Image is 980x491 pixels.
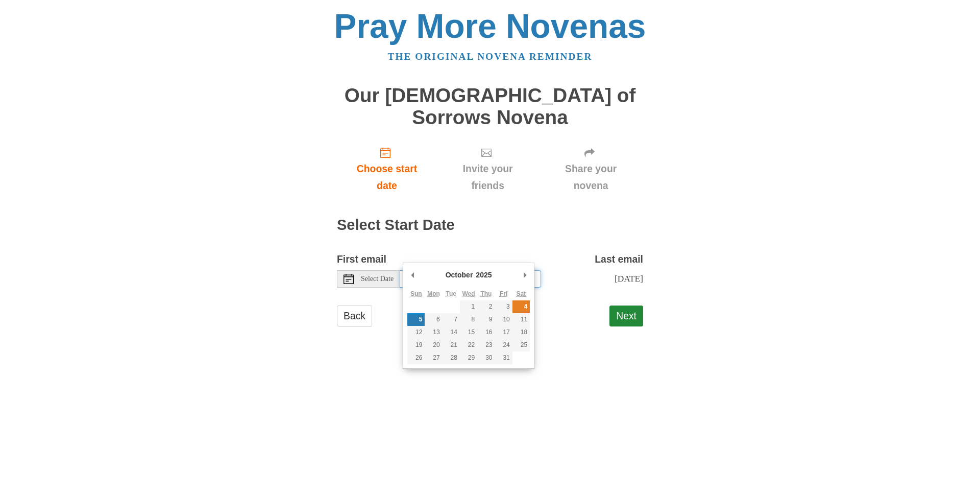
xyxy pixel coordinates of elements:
[549,160,633,194] span: Share your novena
[615,273,643,284] span: [DATE]
[495,300,512,313] button: 3
[495,313,512,326] button: 10
[407,313,425,326] button: 5
[447,160,528,194] span: Invite your friends
[477,326,495,339] button: 16
[388,51,593,62] a: The original novena reminder
[517,290,526,297] abbr: Saturday
[512,300,530,313] button: 4
[337,217,643,233] h2: Select Start Date
[337,138,437,199] a: Choose start date
[437,138,538,199] a: Invite your friends
[407,339,425,352] button: 19
[477,300,495,313] button: 2
[425,352,442,364] button: 27
[462,290,475,297] abbr: Wednesday
[512,326,530,339] button: 18
[347,160,427,194] span: Choose start date
[443,352,460,364] button: 28
[337,306,372,326] a: Back
[443,339,460,352] button: 21
[495,326,512,339] button: 17
[337,251,386,268] label: First email
[427,290,440,297] abbr: Monday
[495,352,512,364] button: 31
[407,326,425,339] button: 12
[477,339,495,352] button: 23
[512,313,530,326] button: 11
[460,339,477,352] button: 22
[480,290,492,297] abbr: Thursday
[425,326,442,339] button: 13
[460,313,477,326] button: 8
[446,290,456,297] abbr: Tuesday
[337,85,643,128] h1: Our [DEMOGRAPHIC_DATA] of Sorrows Novena
[595,251,643,268] label: Last email
[460,352,477,364] button: 29
[512,339,530,352] button: 25
[495,339,512,352] button: 24
[460,300,477,313] button: 1
[334,7,646,45] a: Pray More Novenas
[443,313,460,326] button: 7
[410,290,422,297] abbr: Sunday
[520,267,530,283] button: Next Month
[407,267,418,283] button: Previous Month
[425,339,442,352] button: 20
[443,326,460,339] button: 14
[538,138,643,199] a: Share your novena
[425,313,442,326] button: 6
[477,313,495,326] button: 9
[444,267,475,283] div: October
[407,352,425,364] button: 26
[460,326,477,339] button: 15
[361,275,394,283] span: Select Date
[400,270,541,288] input: Use the arrow keys to pick a date
[474,267,493,283] div: 2025
[477,352,495,364] button: 30
[500,290,507,297] abbr: Friday
[609,306,643,326] button: Next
